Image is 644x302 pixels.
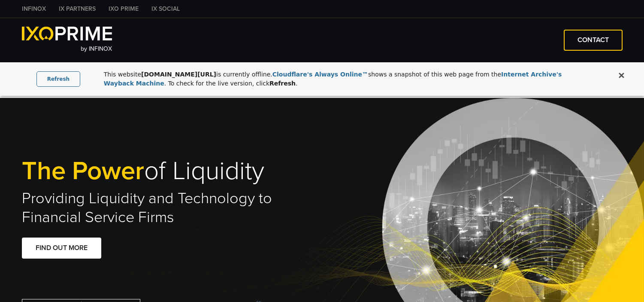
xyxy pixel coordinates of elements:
[36,71,80,87] a: Refresh
[52,4,102,13] a: IX PARTNERS
[104,70,576,88] p: This website is currently offline. shows a snapshot of this web page from the . To check for the ...
[22,189,322,227] h2: Providing Liquidity and Technology to Financial Service Firms
[22,238,101,259] a: FIND OUT MORE
[269,80,296,87] strong: Refresh
[564,30,623,51] a: CONTACT
[272,71,368,78] a: Cloudflare's Always Online™
[22,27,112,54] a: by INFINOX
[15,4,52,13] a: INFINOX
[81,45,112,52] span: by INFINOX
[22,156,144,186] span: The Power
[141,71,216,78] strong: [DOMAIN_NAME][URL]
[22,158,322,185] h1: of Liquidity
[102,4,145,13] a: IXO PRIME
[104,71,562,87] a: Internet Archive's Wayback Machine
[145,4,186,13] a: IX SOCIAL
